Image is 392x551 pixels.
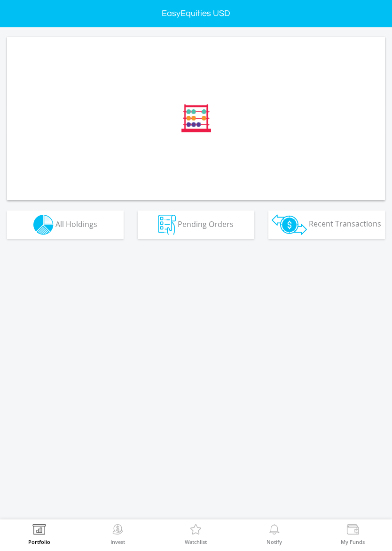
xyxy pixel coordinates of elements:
[7,211,124,239] button: All Holdings
[267,539,282,544] label: Notify
[28,539,50,544] label: Portfolio
[32,524,47,537] img: View Portfolio
[309,219,381,229] span: Recent Transactions
[341,524,365,544] a: My Funds
[345,524,360,537] img: View Funds
[138,211,254,239] button: Pending Orders
[28,524,50,544] a: Portfolio
[267,524,282,537] img: View Notifications
[178,219,234,229] span: Pending Orders
[268,211,385,239] button: Recent Transactions
[188,524,203,537] img: Watchlist
[55,219,97,229] span: All Holdings
[185,524,207,544] a: Watchlist
[110,524,125,537] img: Invest Now
[272,214,307,235] img: transactions-zar-wht.png
[185,539,207,544] label: Watchlist
[110,539,125,544] label: Invest
[158,215,176,235] img: pending_instructions-wht.png
[267,524,282,544] a: Notify
[33,215,54,235] img: holdings-wht.png
[341,539,365,544] label: My Funds
[110,524,125,544] a: Invest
